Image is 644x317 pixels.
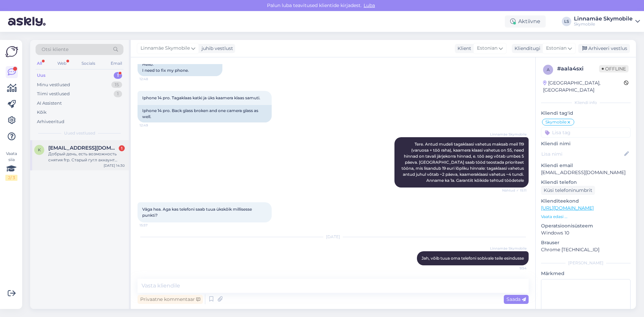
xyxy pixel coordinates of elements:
[541,110,631,117] p: Kliendi tag'id
[109,59,123,68] div: Email
[64,130,95,136] span: Uued vestlused
[138,234,529,240] div: [DATE]
[543,80,624,94] div: [GEOGRAPHIC_DATA], [GEOGRAPHIC_DATA]
[501,188,527,193] span: Nähtud ✓ 15:11
[506,296,526,302] span: Saada
[541,179,631,186] p: Kliendi telefon
[401,142,525,183] span: Tere. Antud mudeli tagaklaasi vahetus maksab meil 119 (varuosa + töö raha), kaamera klaasi vahetu...
[199,45,233,52] div: juhib vestlust
[142,207,253,218] span: Väga hea. Aga kas telefoni saab tuua ükskõik millisesse punkti?
[512,45,540,52] div: Klienditugi
[138,295,203,304] div: Privaatne kommentaar
[477,45,497,52] span: Estonian
[37,118,64,125] div: Arhiveeritud
[547,67,550,72] span: a
[48,151,125,163] div: Добрый день, есть возможность снятия frp. Старый гугл аккаунт привязан к телефону.
[48,145,118,151] span: Kirillarhutik@gmail.com
[574,16,633,21] div: Linnamäe Skymobile
[574,16,640,27] a: Linnamäe SkymobileSkymobile
[541,169,631,176] p: [EMAIL_ADDRESS][DOMAIN_NAME]
[119,145,125,151] div: 1
[501,266,527,271] span: 9:54
[455,45,471,52] div: Klient
[37,100,62,107] div: AI Assistent
[541,198,631,205] p: Klienditeekond
[578,44,630,53] div: Arhiveeri vestlus
[37,82,70,88] div: Minu vestlused
[541,150,623,158] input: Lisa nimi
[541,239,631,246] p: Brauser
[541,100,631,106] div: Kliendi info
[541,162,631,169] p: Kliendi email
[541,140,631,147] p: Kliendi nimi
[5,45,18,58] img: Askly Logo
[541,246,631,253] p: Chrome [TECHNICAL_ID]
[422,256,524,261] span: Jah, võib tuua oma telefoni sobivale teile esindusse
[541,270,631,277] p: Märkmed
[42,46,68,53] span: Otsi kliente
[56,59,68,68] div: Web
[138,105,272,122] div: Iphone 14 pro. Back glass broken and one camera glass as well.
[490,246,527,251] span: Linnamäe Skymobile
[541,205,594,211] a: [URL][DOMAIN_NAME]
[541,127,631,138] input: Lisa tag
[557,65,599,73] div: # aala4sxi
[541,260,631,266] div: [PERSON_NAME]
[140,76,165,82] span: 12:48
[541,229,631,236] p: Windows 10
[142,95,260,100] span: Iphone 14 pro. Tagaklaas katki ja üks kaamera klaas samuti.
[38,147,41,152] span: K
[545,120,567,124] span: Skymobile
[114,91,122,97] div: 1
[141,45,190,52] span: Linnamäe Skymobile
[111,82,122,88] div: 15
[140,223,165,228] span: 15:57
[140,123,165,128] span: 12:49
[541,222,631,229] p: Operatsioonisüsteem
[362,2,377,8] span: Luba
[37,72,46,79] div: Uus
[104,163,125,168] div: [DATE] 14:30
[490,132,527,137] span: Linnamäe Skymobile
[541,186,595,195] div: Küsi telefoninumbrit
[114,72,122,79] div: 1
[5,175,17,181] div: 2 / 3
[138,59,222,76] div: Hello. I need to fix my phone.
[37,91,70,97] div: Tiimi vestlused
[599,65,629,72] span: Offline
[574,21,633,27] div: Skymobile
[505,15,546,28] div: Aktiivne
[546,45,567,52] span: Estonian
[36,59,43,68] div: All
[541,214,631,220] p: Vaata edasi ...
[37,109,47,116] div: Kõik
[5,151,17,181] div: Vaata siia
[562,17,571,26] div: LS
[80,59,97,68] div: Socials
